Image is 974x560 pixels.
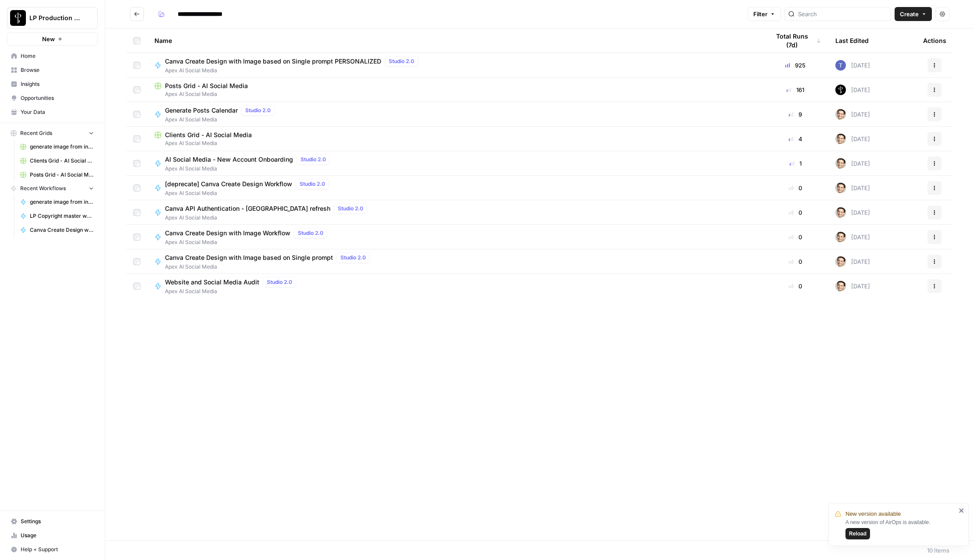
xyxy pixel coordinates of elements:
[154,139,756,147] span: Apex AI Social Media
[20,129,52,137] span: Recent Grids
[154,56,756,74] a: Canva Create Design with Image based on Single prompt PERSONALIZEDStudio 2.0Apex AI Social Media
[845,528,870,539] button: Reload
[154,90,756,98] span: Apex AI Social Media
[835,28,869,53] div: Last Edited
[798,10,887,18] input: Search
[42,35,55,43] span: New
[165,229,290,237] span: Canva Create Design with Image Workflow
[7,127,98,140] button: Recent Grids
[770,61,821,70] div: 925
[338,205,363,213] span: Studio 2.0
[7,32,98,46] button: New
[165,189,333,197] span: Apex AI Social Media
[165,238,331,246] span: Apex AI Social Media
[7,77,98,91] a: Insights
[10,10,26,26] img: LP Production Workloads Logo
[16,140,98,154] a: generate image from input image (copyright tests) duplicate Grid
[835,60,846,71] img: zkmx57c8078xtaegktstmz0vv5lu
[21,80,94,88] span: Insights
[20,184,66,192] span: Recent Workflows
[21,517,94,525] span: Settings
[245,106,271,114] span: Studio 2.0
[770,110,821,119] div: 9
[21,108,94,116] span: Your Data
[165,287,300,295] span: Apex AI Social Media
[165,214,371,222] span: Apex AI Social Media
[29,14,82,22] span: LP Production Workloads
[165,204,330,213] span: Canva API Authentication - [GEOGRAPHIC_DATA] refresh
[154,277,756,295] a: Website and Social Media AuditStudio 2.0Apex AI Social Media
[7,514,98,528] a: Settings
[21,52,94,60] span: Home
[7,49,98,63] a: Home
[900,10,919,18] span: Create
[849,530,867,538] span: Reload
[21,532,94,539] span: Usage
[300,180,325,188] span: Studio 2.0
[165,67,422,74] span: Apex AI Social Media
[165,131,252,139] span: Clients Grid - AI Social Media
[389,57,414,65] span: Studio 2.0
[154,203,756,222] a: Canva API Authentication - [GEOGRAPHIC_DATA] refreshStudio 2.0Apex AI Social Media
[770,208,821,217] div: 0
[835,109,870,120] div: [DATE]
[21,94,94,102] span: Opportunities
[770,184,821,192] div: 0
[835,85,846,95] img: qgb5b7b4q03mhknrgorok301sctn
[130,7,144,21] button: Go back
[835,281,846,291] img: j7temtklz6amjwtjn5shyeuwpeb0
[770,282,821,291] div: 0
[154,131,756,147] a: Clients Grid - AI Social MediaApex AI Social Media
[154,105,756,124] a: Generate Posts CalendarStudio 2.0Apex AI Social Media
[16,168,98,182] a: Posts Grid - AI Social Media
[835,256,870,267] div: [DATE]
[154,252,756,271] a: Canva Create Design with Image based on Single promptStudio 2.0Apex AI Social Media
[154,28,756,53] div: Name
[165,82,248,90] span: Posts Grid - AI Social Media
[835,281,870,291] div: [DATE]
[154,179,756,197] a: [deprecate] Canva Create Design WorkflowStudio 2.0Apex AI Social Media
[7,105,98,119] a: Your Data
[835,232,870,242] div: [DATE]
[923,28,946,53] div: Actions
[7,7,98,29] button: Workspace: LP Production Workloads
[165,165,333,173] span: Apex AI Social Media
[835,134,870,144] div: [DATE]
[835,183,870,193] div: [DATE]
[845,510,901,518] span: New version available
[835,85,870,95] div: [DATE]
[845,518,956,539] div: A new version of AirOps is available.
[30,143,94,151] span: generate image from input image (copyright tests) duplicate Grid
[835,158,870,169] div: [DATE]
[165,106,238,115] span: Generate Posts Calendar
[770,135,821,143] div: 4
[7,63,98,77] a: Browse
[154,228,756,246] a: Canva Create Design with Image WorkflowStudio 2.0Apex AI Social Media
[927,546,949,555] div: 10 Items
[165,155,293,164] span: AI Social Media - New Account Onboarding
[165,116,278,124] span: Apex AI Social Media
[154,82,756,98] a: Posts Grid - AI Social MediaApex AI Social Media
[895,7,932,21] button: Create
[770,159,821,168] div: 1
[770,28,821,53] div: Total Runs (7d)
[16,195,98,209] a: generate image from input image using imagen, host on Apex AWS bucket
[340,254,366,262] span: Studio 2.0
[7,528,98,542] a: Usage
[165,253,333,262] span: Canva Create Design with Image based on Single prompt
[770,233,821,241] div: 0
[770,257,821,266] div: 0
[301,156,326,163] span: Studio 2.0
[21,66,94,74] span: Browse
[30,212,94,220] span: LP Copyright master workflow
[835,134,846,144] img: j7temtklz6amjwtjn5shyeuwpeb0
[154,154,756,173] a: AI Social Media - New Account OnboardingStudio 2.0Apex AI Social Media
[959,507,965,514] button: close
[835,232,846,242] img: j7temtklz6amjwtjn5shyeuwpeb0
[165,180,292,188] span: [deprecate] Canva Create Design Workflow
[30,157,94,165] span: Clients Grid - AI Social Media
[16,154,98,168] a: Clients Grid - AI Social Media
[267,278,292,286] span: Studio 2.0
[753,10,767,18] span: Filter
[835,60,870,71] div: [DATE]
